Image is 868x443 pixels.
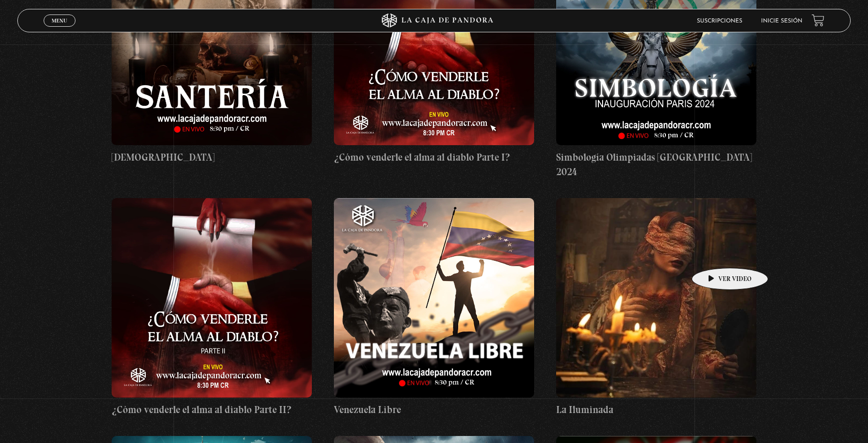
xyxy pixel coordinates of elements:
span: Menu [52,18,67,23]
a: View your shopping cart [812,14,824,27]
a: La Iluminada [556,198,756,417]
a: Suscripciones [697,18,742,24]
h4: [DEMOGRAPHIC_DATA] [112,150,311,165]
h4: Venezuela Libre [334,402,534,417]
a: Venezuela Libre [334,198,534,417]
a: ¿Cómo venderle el alma al diablo Parte II? [112,198,311,417]
h4: ¿Cómo venderle el alma al diablo Parte I? [334,150,534,165]
h4: Simbología Olimpiadas [GEOGRAPHIC_DATA] 2024 [556,150,756,179]
h4: ¿Cómo venderle el alma al diablo Parte II? [112,402,311,417]
h4: La Iluminada [556,402,756,417]
a: Inicie sesión [761,18,802,24]
span: Cerrar [48,26,70,32]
